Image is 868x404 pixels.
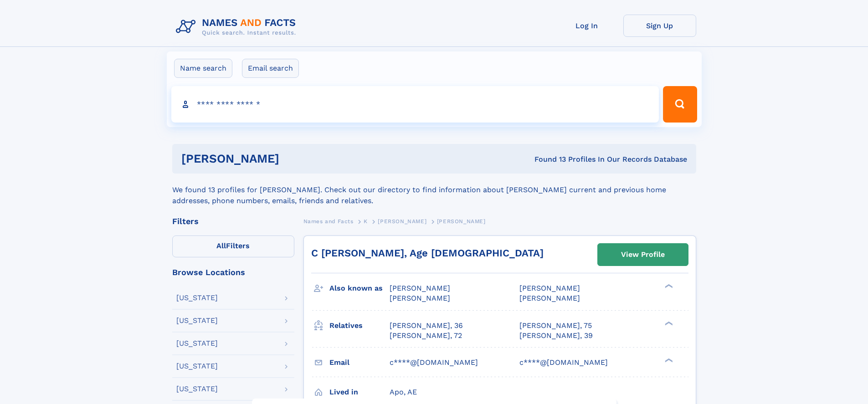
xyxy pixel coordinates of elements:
[390,331,462,341] a: [PERSON_NAME], 72
[378,218,426,225] span: [PERSON_NAME]
[519,321,592,331] a: [PERSON_NAME], 75
[172,174,696,206] div: We found 13 profiles for [PERSON_NAME]. Check out our directory to find information about [PERSON...
[329,281,390,296] h3: Also known as
[172,235,294,257] label: Filters
[663,357,673,363] div: ❯
[329,318,390,333] h3: Relatives
[176,317,218,324] div: [US_STATE]
[242,59,299,78] label: Email search
[216,241,226,250] span: All
[364,218,368,225] span: K
[663,86,697,123] button: Search Button
[390,321,463,331] a: [PERSON_NAME], 36
[407,154,687,164] div: Found 13 Profiles In Our Records Database
[621,244,665,265] div: View Profile
[390,294,450,302] span: [PERSON_NAME]
[181,153,407,164] h1: [PERSON_NAME]
[311,247,544,259] a: C [PERSON_NAME], Age [DEMOGRAPHIC_DATA]
[390,388,417,396] span: Apo, AE
[378,215,426,227] a: [PERSON_NAME]
[663,320,673,326] div: ❯
[172,268,294,276] div: Browse Locations
[176,294,218,302] div: [US_STATE]
[176,385,218,393] div: [US_STATE]
[176,340,218,347] div: [US_STATE]
[519,331,593,341] a: [PERSON_NAME], 39
[176,363,218,370] div: [US_STATE]
[663,283,673,289] div: ❯
[329,384,390,400] h3: Lived in
[519,294,580,302] span: [PERSON_NAME]
[598,244,688,266] a: View Profile
[329,355,390,370] h3: Email
[172,217,294,225] div: Filters
[437,218,486,225] span: [PERSON_NAME]
[519,284,580,292] span: [PERSON_NAME]
[303,215,354,227] a: Names and Facts
[171,86,659,123] input: search input
[623,15,696,37] a: Sign Up
[174,59,232,78] label: Name search
[390,284,450,292] span: [PERSON_NAME]
[172,15,303,39] img: Logo Names and Facts
[364,215,368,227] a: K
[550,15,623,37] a: Log In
